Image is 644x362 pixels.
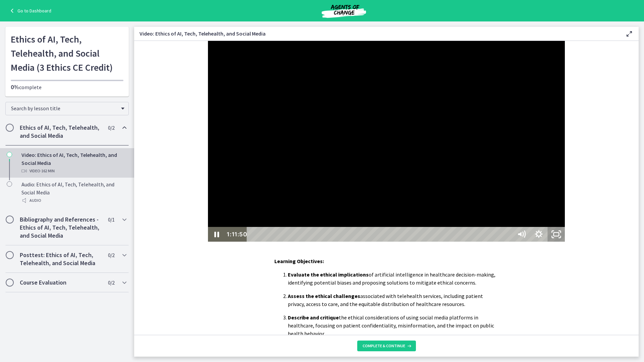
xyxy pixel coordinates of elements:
[21,196,126,204] div: Audio
[288,293,360,299] strong: Assess the ethical challenges
[21,151,126,175] div: Video: Ethics of AI, Tech, Telehealth, and Social Media
[288,271,369,278] strong: Evaluate the ethical implications
[288,314,339,321] strong: Describe and critique
[8,7,51,15] a: Go to Dashboard
[21,180,126,204] div: Audio: Ethics of AI, Tech, Telehealth, and Social Media
[357,341,416,351] button: Complete & continue
[20,124,102,140] h2: Ethics of AI, Tech, Telehealth, and Social Media
[20,251,102,267] h2: Posttest: Ethics of AI, Tech, Telehealth, and Social Media
[274,258,324,264] span: Learning Objectives:
[108,216,114,224] span: 0 / 1
[396,186,413,201] button: Show settings menu
[20,279,102,287] h2: Course Evaluation
[11,105,118,112] span: Search by lesson title
[108,124,114,132] span: 0 / 2
[304,3,384,19] img: Agents of Change
[378,186,396,201] button: Mute
[288,270,498,287] p: of artificial intelligence in healthcare decision-making, identifying potential biases and propos...
[11,32,123,74] h1: Ethics of AI, Tech, Telehealth, and Social Media (3 Ethics CE Credit)
[108,251,114,259] span: 0 / 2
[288,292,498,308] p: associated with telehealth services, including patient privacy, access to care, and the equitable...
[20,216,102,240] h2: Bibliography and References - Ethics of AI, Tech, Telehealth, and Social Media
[5,102,129,115] div: Search by lesson title
[134,41,639,242] iframe: Video Lesson
[363,343,405,349] span: Complete & continue
[140,29,614,38] h3: Video: Ethics of AI, Tech, Telehealth, and Social Media
[108,279,114,287] span: 0 / 2
[11,83,123,91] p: complete
[288,313,498,338] p: the ethical considerations of using social media platforms in healthcare, focusing on patient con...
[413,186,431,201] button: Unfullscreen
[21,167,126,175] div: Video
[11,83,19,91] span: 0%
[40,167,55,175] span: · 162 min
